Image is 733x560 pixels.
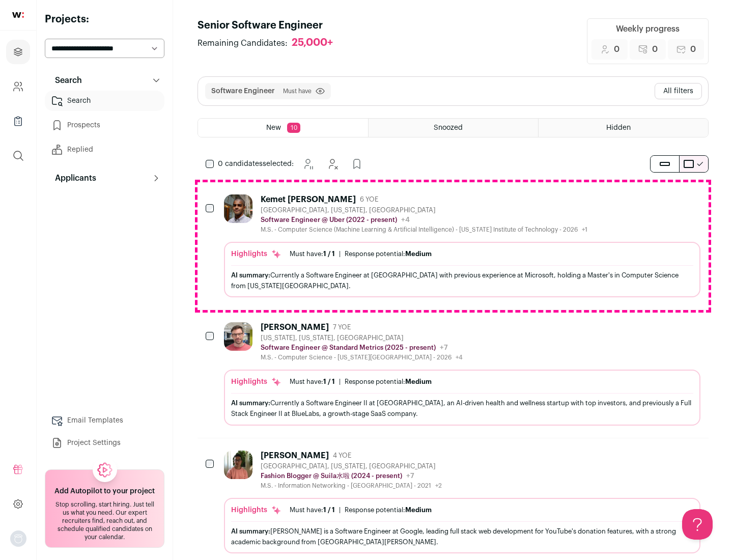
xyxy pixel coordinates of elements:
[652,43,658,55] span: 0
[261,472,402,480] p: Fashion Blogger @ Suila水啦 (2024 - present)
[406,472,414,480] span: +7
[456,354,463,360] span: +4
[347,154,367,174] button: Add to Prospects
[45,469,164,548] a: Add Autopilot to your project Stop scrolling, start hiring. Just tell us what you need. Our exper...
[405,507,432,513] span: Medium
[690,43,696,55] span: 0
[261,322,329,332] div: [PERSON_NAME]
[283,87,312,95] span: Must have
[345,250,432,258] div: Response potential:
[231,398,693,419] div: Currently a Software Engineer II at [GEOGRAPHIC_DATA], an AI-driven health and wellness startup w...
[261,216,397,224] p: Software Engineer @ Uber (2022 - present)
[261,206,587,214] div: [GEOGRAPHIC_DATA], [US_STATE], [GEOGRAPHIC_DATA]
[323,378,335,385] span: 1 / 1
[345,506,432,514] div: Response potential:
[231,400,270,406] span: AI summary:
[224,322,700,425] a: [PERSON_NAME] 7 YOE [US_STATE], [US_STATE], [GEOGRAPHIC_DATA] Software Engineer @ Standard Metric...
[290,250,432,258] ul: |
[49,74,82,87] p: Search
[45,433,164,453] a: Project Settings
[218,160,263,167] span: 0 candidates
[290,250,335,258] div: Must have:
[440,344,448,351] span: +7
[224,451,700,553] a: [PERSON_NAME] 4 YOE [GEOGRAPHIC_DATA], [US_STATE], [GEOGRAPHIC_DATA] Fashion Blogger @ Suila水啦 (2...
[614,43,619,55] span: 0
[231,505,281,515] div: Highlights
[45,70,164,91] button: Search
[231,270,693,291] div: Currently a Software Engineer at [GEOGRAPHIC_DATA] with previous experience at Microsoft, holding...
[12,12,24,18] img: wellfound-shorthand-0d5821cbd27db2630d0214b213865d53afaa358527fdda9d0ea32b1df1b89c2c.svg
[298,154,318,174] button: Snooze
[231,272,270,278] span: AI summary:
[345,378,432,386] div: Response potential:
[322,154,343,174] button: Hide
[261,482,442,490] div: M.S. - Information Networking - [GEOGRAPHIC_DATA] - 2021
[434,124,463,131] span: Snoozed
[292,37,333,49] div: 25,000+
[224,451,252,479] img: 322c244f3187aa81024ea13e08450523775794405435f85740c15dbe0cd0baab.jpg
[287,123,300,133] span: 10
[261,194,356,205] div: Kemet [PERSON_NAME]
[261,344,436,352] p: Software Engineer @ Standard Metrics (2025 - present)
[231,526,693,547] div: [PERSON_NAME] is a Software Engineer at Google, leading full stack web development for YouTube's ...
[224,194,252,223] img: 1d26598260d5d9f7a69202d59cf331847448e6cffe37083edaed4f8fc8795bfe
[539,119,708,137] a: Hidden
[435,483,442,489] span: +2
[10,530,26,547] img: nopic.png
[266,124,281,131] span: New
[10,530,26,547] button: Open dropdown
[261,462,442,470] div: [GEOGRAPHIC_DATA], [US_STATE], [GEOGRAPHIC_DATA]
[211,86,275,96] button: Software Engineer
[405,378,432,385] span: Medium
[231,377,281,387] div: Highlights
[261,334,463,342] div: [US_STATE], [US_STATE], [GEOGRAPHIC_DATA]
[198,18,343,33] h1: Senior Software Engineer
[231,249,281,259] div: Highlights
[360,195,378,204] span: 6 YOE
[45,91,164,111] a: Search
[45,410,164,431] a: Email Templates
[261,451,329,461] div: [PERSON_NAME]
[333,323,351,331] span: 7 YOE
[51,500,158,541] div: Stop scrolling, start hiring. Just tell us what you need. Our expert recruiters find, reach out, ...
[224,322,252,351] img: 0fb184815f518ed3bcaf4f46c87e3bafcb34ea1ec747045ab451f3ffb05d485a
[582,227,587,233] span: +1
[6,40,30,64] a: Projects
[290,378,335,386] div: Must have:
[6,74,30,99] a: Company and ATS Settings
[261,353,463,361] div: M.S. - Computer Science - [US_STATE][GEOGRAPHIC_DATA] - 2026
[54,486,155,496] h2: Add Autopilot to your project
[261,226,587,234] div: M.S. - Computer Science (Machine Learning & Artificial Intelligence) - [US_STATE] Institute of Te...
[333,452,351,460] span: 4 YOE
[6,109,30,133] a: Company Lists
[45,12,164,26] h2: Projects:
[45,168,164,188] button: Applicants
[323,507,335,513] span: 1 / 1
[224,194,700,297] a: Kemet [PERSON_NAME] 6 YOE [GEOGRAPHIC_DATA], [US_STATE], [GEOGRAPHIC_DATA] Software Engineer @ Ub...
[290,378,432,386] ul: |
[45,139,164,160] a: Replied
[290,506,335,514] div: Must have:
[682,509,713,540] iframe: Help Scout Beacon - Open
[290,506,432,514] ul: |
[45,115,164,135] a: Prospects
[49,172,96,184] p: Applicants
[231,528,270,535] span: AI summary:
[218,159,294,169] span: selected:
[401,216,410,223] span: +4
[616,23,680,35] div: Weekly progress
[405,250,432,257] span: Medium
[655,83,702,99] button: All filters
[369,119,538,137] a: Snoozed
[323,250,335,257] span: 1 / 1
[606,124,631,131] span: Hidden
[198,37,288,49] span: Remaining Candidates:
